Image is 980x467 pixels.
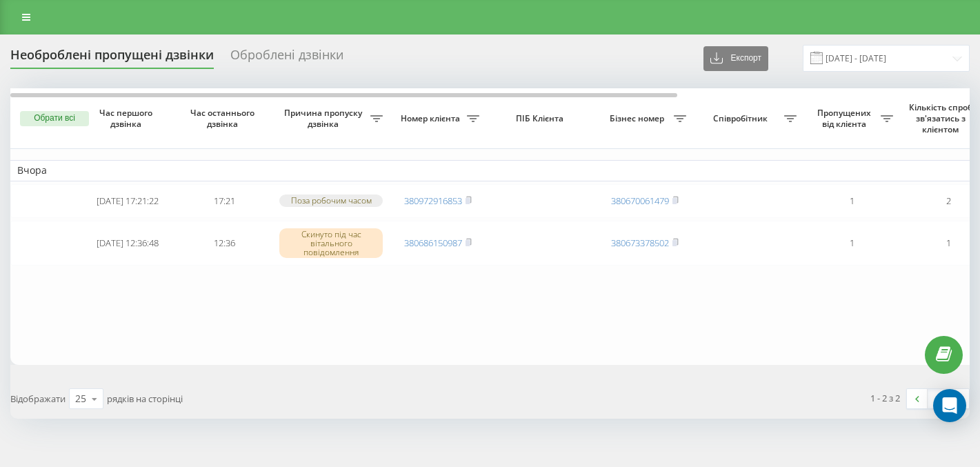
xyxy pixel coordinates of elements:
[907,102,977,135] span: Кількість спроб зв'язатись з клієнтом
[603,113,674,124] span: Бізнес номер
[933,389,966,422] div: Open Intercom Messenger
[279,228,383,259] div: Скинуто під час вітального повідомлення
[803,184,900,218] td: 1
[928,389,948,408] a: 1
[404,195,462,207] a: 380972916853
[279,108,370,129] span: Причина пропуску дзвінка
[75,392,86,406] div: 25
[187,108,261,129] span: Час останнього дзвінка
[90,108,165,129] span: Час першого дзвінка
[703,46,768,71] button: Експорт
[611,195,669,207] a: 380670061479
[498,113,585,124] span: ПІБ Клієнта
[107,393,183,405] span: рядків на сторінці
[79,184,176,218] td: [DATE] 17:21:22
[870,391,900,405] div: 1 - 2 з 2
[700,113,784,124] span: Співробітник
[79,221,176,266] td: [DATE] 12:36:48
[803,221,900,266] td: 1
[10,48,214,69] div: Необроблені пропущені дзвінки
[404,237,462,249] a: 380686150987
[279,195,383,206] div: Поза робочим часом
[176,221,272,266] td: 12:36
[810,108,881,129] span: Пропущених від клієнта
[10,393,66,405] span: Відображати
[611,237,669,249] a: 380673378502
[176,184,272,218] td: 17:21
[230,48,343,69] div: Оброблені дзвінки
[20,111,89,126] button: Обрати всі
[397,113,467,124] span: Номер клієнта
